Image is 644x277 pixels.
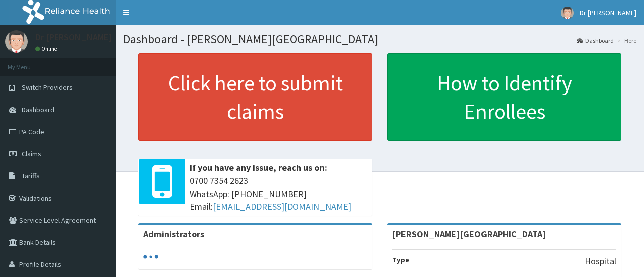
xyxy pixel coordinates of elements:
span: Tariffs [22,171,40,180]
p: Hospital [585,255,616,268]
span: Dr [PERSON_NAME] [580,8,636,17]
svg: audio-loading [143,249,158,264]
b: Administrators [143,228,204,240]
h1: Dashboard - [PERSON_NAME][GEOGRAPHIC_DATA] [123,33,636,46]
strong: [PERSON_NAME][GEOGRAPHIC_DATA] [392,228,546,240]
a: Dashboard [577,36,614,45]
a: How to Identify Enrollees [387,53,621,141]
a: Click here to submit claims [138,53,372,141]
li: Here [615,36,636,45]
span: Switch Providers [22,83,73,92]
span: 0700 7354 2623 WhatsApp: [PHONE_NUMBER] Email: [190,174,367,213]
img: User Image [5,30,28,53]
span: Dashboard [22,105,54,114]
b: Type [392,255,409,264]
b: If you have any issue, reach us on: [190,162,327,173]
a: Online [35,45,59,52]
img: User Image [561,7,574,19]
p: Dr [PERSON_NAME] [35,33,112,42]
a: [EMAIL_ADDRESS][DOMAIN_NAME] [213,201,351,212]
span: Claims [22,149,41,158]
